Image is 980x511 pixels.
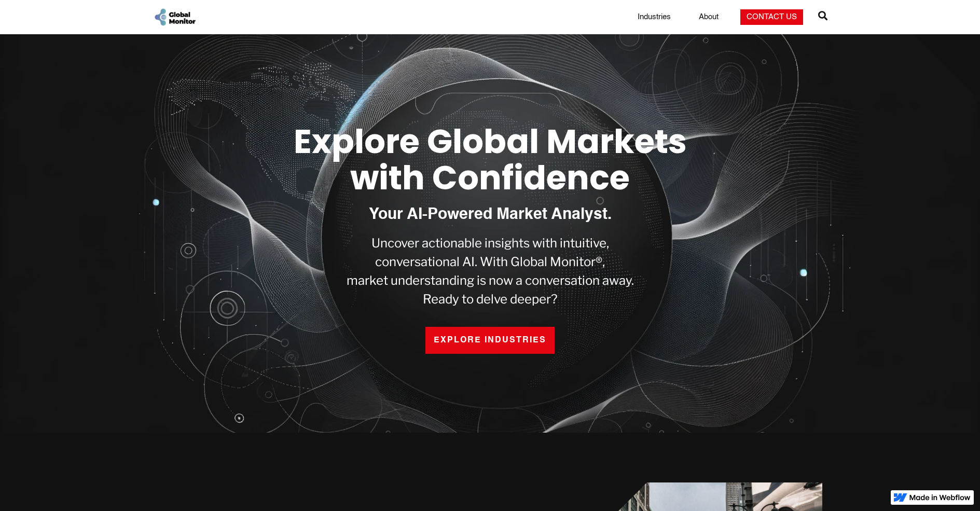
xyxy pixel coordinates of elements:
a:  [818,7,827,27]
h1: Your AI-Powered Market Analyst. [369,206,612,224]
h1: Explore Global Markets with Confidence [258,123,723,197]
img: Made in Webflow [909,494,971,501]
span:  [818,8,827,23]
a: Industries [631,12,677,22]
a: About [693,12,725,22]
a: home [153,7,197,27]
a: Contact Us [740,9,803,25]
a: EXPLORE INDUSTRIES [425,327,555,354]
p: Uncover actionable insights with intuitive, conversational AI. With Global Monitor®, market under... [347,234,634,309]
